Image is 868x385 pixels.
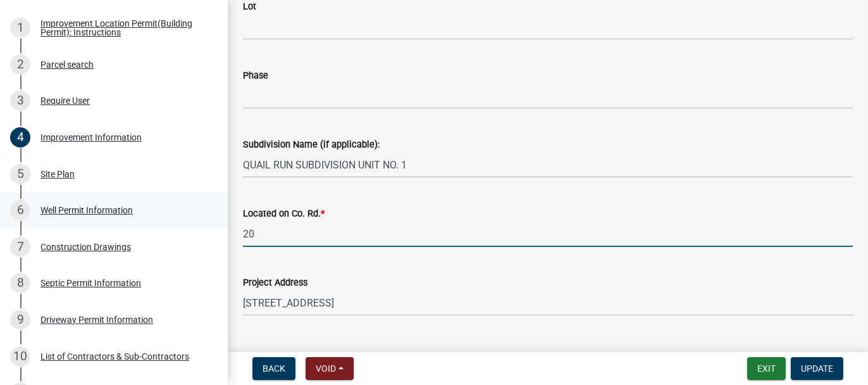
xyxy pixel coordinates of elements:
div: Parcel search [40,60,94,69]
span: Back [263,363,285,374]
label: Subdivision Name (if applicable): [243,141,380,149]
div: Driveway Permit Information [40,315,153,324]
div: 8 [10,273,30,293]
div: List of Contractors & Sub-Contractors [40,352,189,361]
button: Void [306,357,354,380]
div: Septic Permit Information [40,279,141,287]
button: Exit [747,357,786,380]
span: Update [801,363,833,374]
div: Improvement Location Permit(Building Permit): Instructions [40,19,208,37]
label: Phase [243,72,268,80]
div: 10 [10,346,30,367]
div: Improvement Information [40,133,142,142]
div: 6 [10,200,30,220]
div: 9 [10,310,30,330]
div: Site Plan [40,170,75,179]
div: 7 [10,237,30,257]
div: Well Permit Information [40,206,133,215]
div: Construction Drawings [40,243,131,251]
label: Located on Co. Rd. [243,210,325,218]
div: 5 [10,164,30,184]
button: Back [252,357,295,380]
div: 4 [10,127,30,148]
button: Update [791,357,843,380]
label: Lot [243,3,256,11]
div: 2 [10,54,30,75]
div: Require User [40,96,90,105]
div: 3 [10,91,30,111]
label: Project Address [243,279,307,287]
div: 1 [10,18,30,38]
span: Void [316,363,336,374]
